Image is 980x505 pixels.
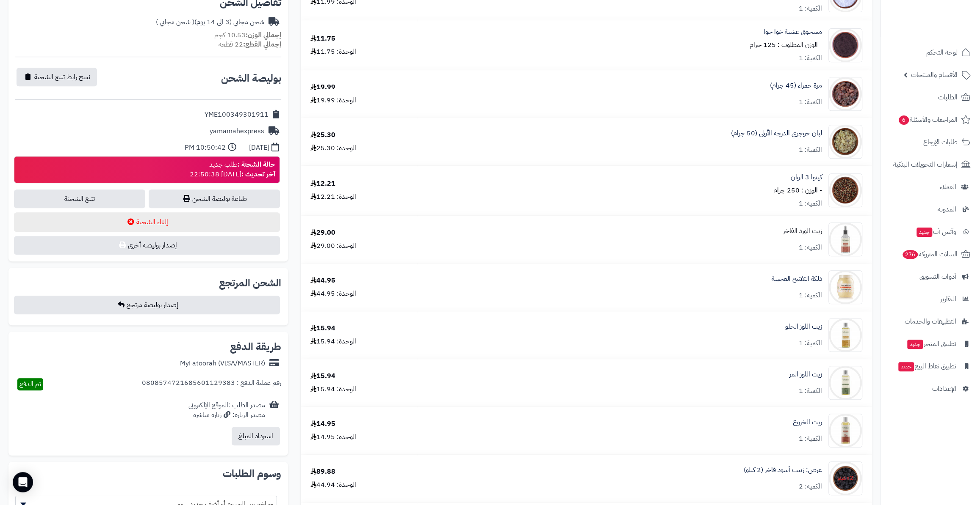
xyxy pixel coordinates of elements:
img: 1690433571-Rose%20Oil%20-%20Web-90x90.jpg [829,222,862,256]
div: 44.95 [310,276,335,285]
span: المراجعات والأسئلة [898,114,958,126]
img: 1667929796-Myrrah-90x90.jpg [829,77,862,111]
a: كينوا 3 الوان [791,173,822,182]
button: استرداد المبلغ [232,427,280,445]
div: 89.88 [310,467,335,477]
span: إشعارات التحويلات البنكية [893,159,958,170]
h2: الشحن المرتجع [219,278,281,288]
a: تتبع الشحنة [14,189,145,208]
div: الوحدة: 19.99 [310,96,356,105]
img: 1677341865-Frankincense,%20Hojari,%20Grade%20A-90x90.jpg [829,125,862,159]
a: مسحوق عشبة خوا جوا [764,27,822,37]
span: 6 [899,115,909,125]
small: - الوزن : 250 جرام [773,185,822,195]
span: تطبيق المتجر [906,338,956,350]
div: 19.99 [310,82,335,92]
strong: إجمالي القطع: [243,39,281,49]
div: YME100349301911 [205,110,269,120]
a: تطبيق المتجرجديد [886,334,975,354]
div: الوحدة: 25.30 [310,143,356,153]
span: تطبيق نقاط البيع [897,360,956,372]
span: ( شحن مجاني ) [156,17,194,27]
a: التطبيقات والخدمات [886,311,975,332]
div: الوحدة: 12.21 [310,192,356,202]
button: إصدار بوليصة مرتجع [14,296,280,314]
a: الإعدادات [886,379,975,399]
img: 1706025408-Castor%20Oil-90x90.jpg [829,414,862,447]
span: تم الدفع [19,379,41,389]
div: 15.94 [310,324,335,333]
a: زيت اللوز المر [789,370,822,379]
div: مصدر الطلب :الموقع الإلكتروني [188,401,265,420]
div: الكمية: 1 [799,243,822,252]
span: الإعدادات [932,383,956,395]
img: 1703318732-Nabateen%20Sweet%20Almond%20Oil-90x90.jpg [829,318,862,352]
div: MyFatoorah (VISA/MASTER) [180,359,265,368]
small: 10.53 كجم [214,30,281,40]
div: 14.95 [310,419,335,429]
a: السلات المتروكة276 [886,244,975,264]
img: 1703318886-Nabateen%20Bitter%20Almond%20Oil-90x90.jpg [829,366,862,400]
a: المراجعات والأسئلة6 [886,110,975,130]
button: إصدار بوليصة أخرى [14,236,280,255]
div: الوحدة: 29.00 [310,241,356,251]
div: الوحدة: 44.94 [310,480,356,490]
h2: طريقة الدفع [230,342,281,352]
a: إشعارات التحويلات البنكية [886,154,975,175]
div: الوحدة: 15.94 [310,384,356,394]
small: - الوزن المطلوب : 125 جرام [750,40,822,50]
span: 276 [902,250,918,260]
a: الطلبات [886,87,975,107]
a: وآتس آبجديد [886,222,975,242]
span: التقارير [940,293,956,305]
div: yamamahexpress [210,126,264,136]
h2: بوليصة الشحن [221,73,281,83]
div: الكمية: 1 [799,338,822,348]
div: الكمية: 2 [799,482,822,491]
div: طلب جديد [DATE] 22:50:38 [190,160,275,179]
div: الكمية: 1 [799,4,822,14]
div: مصدر الزيارة: زيارة مباشرة [188,410,265,420]
div: رقم عملية الدفع : 0808574721685601129383 [142,378,281,390]
div: الكمية: 1 [799,97,822,107]
div: 29.00 [310,228,335,238]
div: شحن مجاني (3 الى 14 يوم) [156,17,264,27]
span: المدونة [938,203,956,215]
span: أدوات التسويق [919,271,956,283]
img: 1661783270-Alkanet%20Powder-90x90.jpg [829,28,862,62]
a: مرة حمراء (45 جرام) [770,81,822,91]
a: دلكة التفتيح العجيبة [772,274,822,284]
span: الطلبات [938,91,958,103]
span: العملاء [940,181,956,193]
span: طلبات الإرجاع [923,136,958,148]
a: لبان حوجري الدرجة الأولى (50 جرام) [731,129,822,138]
div: الكمية: 1 [799,291,822,300]
div: 11.75 [310,34,335,44]
div: الوحدة: 11.75 [310,47,356,57]
button: إلغاء الشحنة [14,212,280,232]
div: 15.94 [310,371,335,381]
a: المدونة [886,199,975,220]
span: نسخ رابط تتبع الشحنة [34,72,90,82]
div: الكمية: 1 [799,53,822,63]
button: نسخ رابط تتبع الشحنة [17,68,97,86]
a: أدوات التسويق [886,266,975,287]
div: [DATE] [249,143,269,153]
span: لوحة التحكم [926,47,958,58]
a: لوحة التحكم [886,42,975,63]
span: وآتس آب [916,226,956,238]
h2: وسوم الطلبات [15,469,281,479]
span: جديد [898,362,914,371]
a: زيت الخروع [793,417,822,427]
strong: إجمالي الوزن: [246,30,281,40]
div: الوحدة: 14.95 [310,432,356,442]
a: عرض: زبيب أسود فاخر (2 كيلو) [744,465,822,475]
div: الكمية: 1 [799,434,822,444]
strong: حالة الشحنة : [238,159,275,170]
span: التطبيقات والخدمات [905,316,956,327]
div: الوحدة: 44.95 [310,289,356,299]
div: الكمية: 1 [799,145,822,155]
a: طلبات الإرجاع [886,132,975,152]
small: 22 قطعة [219,39,281,49]
span: جديد [916,228,932,237]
